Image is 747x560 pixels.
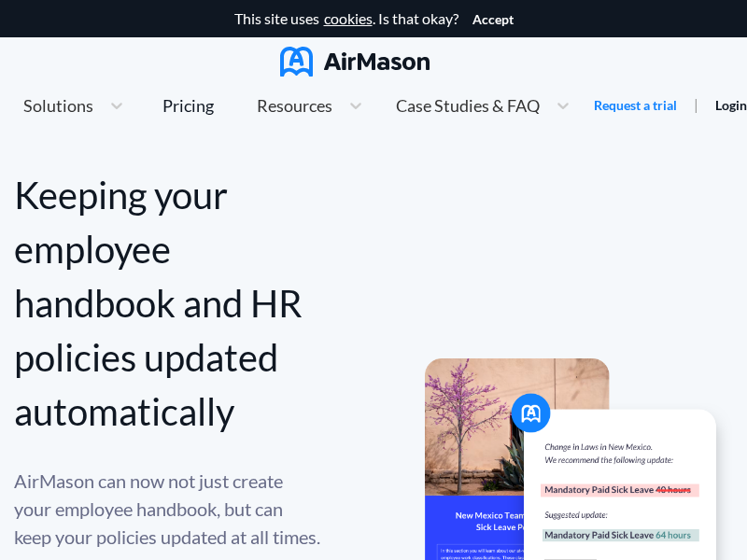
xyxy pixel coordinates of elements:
[23,97,93,114] span: Solutions
[257,97,332,114] span: Resources
[472,12,514,27] button: Accept cookies
[14,168,322,439] div: Keeping your employee handbook and HR policies updated automatically
[14,467,322,551] div: AirMason can now not just create your employee handbook, but can keep your policies updated at al...
[162,97,214,114] div: Pricing
[162,89,214,122] a: Pricing
[694,95,698,113] span: |
[324,10,373,27] a: cookies
[396,97,540,114] span: Case Studies & FAQ
[594,96,677,115] a: Request a trial
[715,97,747,113] a: Login
[280,47,430,77] img: AirMason Logo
